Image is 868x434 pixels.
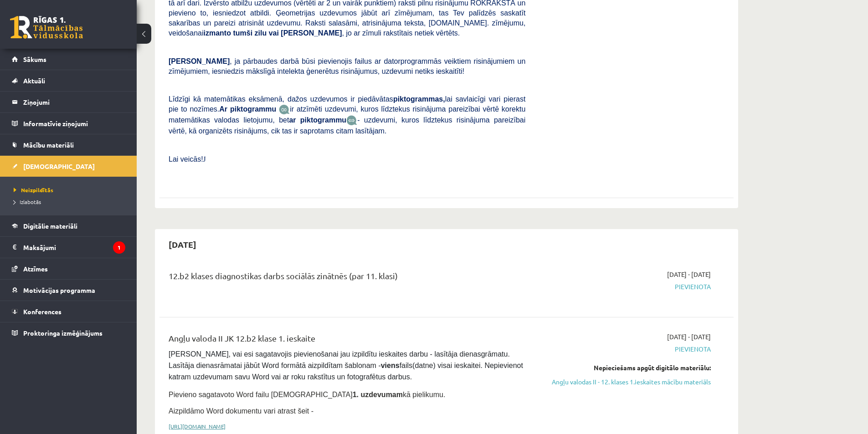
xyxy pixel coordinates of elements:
img: wKvN42sLe3LLwAAAABJRU5ErkJggg== [346,115,357,126]
div: Angļu valoda II JK 12.b2 klase 1. ieskaite [169,332,525,349]
span: [PERSON_NAME], vai esi sagatavojis pievienošanai jau izpildītu ieskaites darbu - lasītāja dienasg... [169,350,525,381]
a: Ziņojumi [12,92,125,112]
span: Atzīmes [23,265,48,273]
span: Izlabotās [14,198,41,205]
h2: [DATE] [159,234,205,255]
a: Atzīmes [12,258,125,279]
i: 1 [113,241,125,254]
span: Lai veicās! [169,155,203,163]
legend: Maksājumi [23,237,125,258]
div: Nepieciešams apgūt digitālo materiālu: [539,363,711,373]
span: Pievienota [539,344,711,354]
img: JfuEzvunn4EvwAAAAASUVORK5CYII= [279,104,290,115]
b: tumši zilu vai [PERSON_NAME] [233,29,342,37]
b: ar piktogrammu [289,116,346,124]
span: Mācību materiāli [23,141,74,149]
a: Rīgas 1. Tālmācības vidusskola [10,16,83,39]
a: Sākums [12,49,125,70]
span: Proktoringa izmēģinājums [23,329,103,337]
span: , ja pārbaudes darbā būsi pievienojis failus ar datorprogrammās veiktiem risinājumiem un zīmējumi... [169,57,525,75]
a: Informatīvie ziņojumi [12,113,125,134]
span: Aktuāli [23,77,45,85]
a: [DEMOGRAPHIC_DATA] [12,156,125,177]
a: Neizpildītās [14,186,128,194]
span: Neizpildītās [14,186,53,194]
span: Digitālie materiāli [23,222,77,230]
a: Angļu valodas II - 12. klases 1.ieskaites mācību materiāls [539,377,711,387]
legend: Informatīvie ziņojumi [23,113,125,134]
b: piktogrammas, [393,95,445,103]
a: Mācību materiāli [12,134,125,155]
span: Motivācijas programma [23,286,95,294]
span: J [203,155,206,163]
span: Aizpildāmo Word dokumentu vari atrast šeit - [169,407,313,415]
strong: viens [381,362,400,369]
span: Sākums [23,55,46,63]
a: Motivācijas programma [12,280,125,301]
a: Aktuāli [12,70,125,91]
span: ir atzīmēti uzdevumi, kuros līdztekus risinājuma pareizībai vērtē korektu matemātikas valodas lie... [169,105,525,124]
span: Pievienota [539,282,711,291]
legend: Ziņojumi [23,92,125,112]
b: izmanto [204,29,231,37]
a: Maksājumi1 [12,237,125,258]
span: [DATE] - [DATE] [667,332,711,342]
div: 12.b2 klases diagnostikas darbs sociālās zinātnēs (par 11. klasi) [169,270,525,286]
span: Konferences [23,307,62,316]
span: Līdzīgi kā matemātikas eksāmenā, dažos uzdevumos ir piedāvātas lai savlaicīgi vari pierast pie to... [169,95,525,113]
span: Pievieno sagatavoto Word failu [DEMOGRAPHIC_DATA] kā pielikumu. [169,391,445,398]
span: [PERSON_NAME] [169,57,230,65]
span: [DATE] - [DATE] [667,270,711,279]
b: Ar piktogrammu [219,105,276,113]
a: Proktoringa izmēģinājums [12,322,125,343]
a: Digitālie materiāli [12,215,125,236]
span: [DEMOGRAPHIC_DATA] [23,162,95,170]
a: [URL][DOMAIN_NAME] [169,423,226,430]
a: Konferences [12,301,125,322]
a: Izlabotās [14,198,128,206]
strong: 1. uzdevumam [353,391,403,398]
